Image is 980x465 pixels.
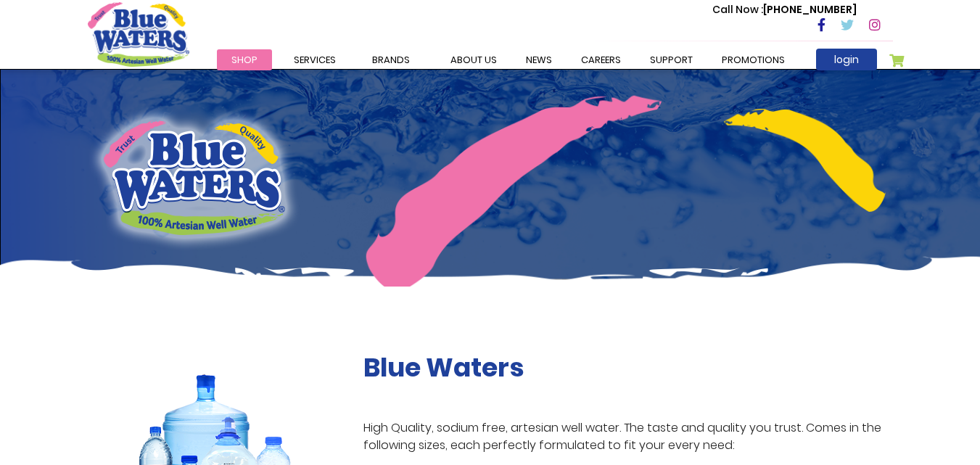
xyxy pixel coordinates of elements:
span: Call Now : [712,2,763,17]
a: Brands [358,49,424,70]
span: Shop [231,53,258,67]
a: Services [279,49,350,70]
a: Promotions [707,49,799,70]
a: News [511,49,567,70]
a: support [635,49,707,70]
p: [PHONE_NUMBER] [712,2,857,17]
a: careers [567,49,635,70]
span: Brands [372,53,410,67]
a: store logo [88,2,189,66]
a: login [816,49,877,70]
a: about us [436,49,511,70]
p: High Quality, sodium free, artesian well water. The taste and quality you trust. Comes in the fol... [363,419,893,454]
a: Shop [217,49,272,70]
span: Services [294,53,336,67]
h2: Blue Waters [363,352,893,383]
